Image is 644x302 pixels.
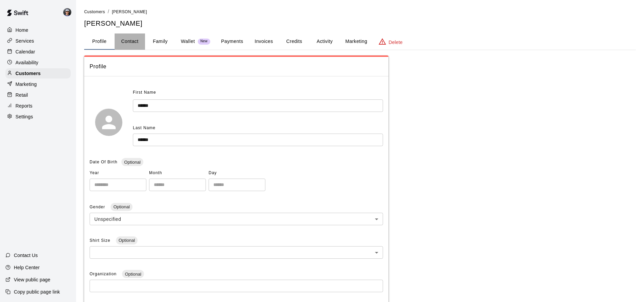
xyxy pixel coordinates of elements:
span: First Name [133,87,156,98]
img: Mason Edwards [63,8,71,16]
a: Reports [5,101,71,111]
span: Organization [90,272,118,276]
a: Calendar [5,47,71,57]
div: basic tabs example [84,33,636,50]
button: Activity [309,33,340,50]
span: Customers [84,9,105,14]
p: Customers [16,70,41,77]
p: Services [16,38,34,44]
p: Retail [16,92,28,98]
span: Year [90,168,146,179]
button: Invoices [248,33,279,50]
p: Delete [389,39,403,46]
p: View public page [14,276,50,283]
div: Mason Edwards [62,5,76,19]
span: Month [149,168,206,179]
span: Last Name [133,125,156,130]
a: Services [5,36,71,46]
p: Home [16,27,28,33]
p: Contact Us [14,252,38,259]
p: Wallet [181,38,195,45]
p: Help Center [14,264,40,271]
p: Copy public page link [14,288,60,295]
button: Family [145,33,175,50]
span: Date Of Birth [90,160,117,164]
a: Marketing [5,79,71,89]
span: Gender [90,205,106,209]
button: Contact [115,33,145,50]
span: Profile [90,62,383,71]
div: Unspecified [90,213,383,225]
a: Settings [5,112,71,122]
span: Optional [122,272,144,277]
span: Shirt Size [90,238,112,243]
a: Home [5,25,71,35]
span: Optional [111,204,132,209]
a: Availability [5,57,71,68]
p: Reports [16,102,32,109]
span: New [198,39,210,44]
a: Customers [5,68,71,78]
li: / [108,8,109,15]
h5: [PERSON_NAME] [84,19,636,28]
span: Day [209,168,265,179]
button: Payments [216,33,248,50]
button: Marketing [340,33,373,50]
button: Credits [279,33,309,50]
button: Profile [84,33,115,50]
p: Settings [16,113,33,120]
p: Availability [16,59,39,66]
nav: breadcrumb [84,8,636,16]
p: Marketing [16,81,37,88]
a: Retail [5,90,71,100]
span: Optional [116,238,138,243]
span: [PERSON_NAME] [112,9,147,14]
span: Optional [121,160,143,165]
a: Customers [84,9,105,14]
p: Calendar [16,48,35,55]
